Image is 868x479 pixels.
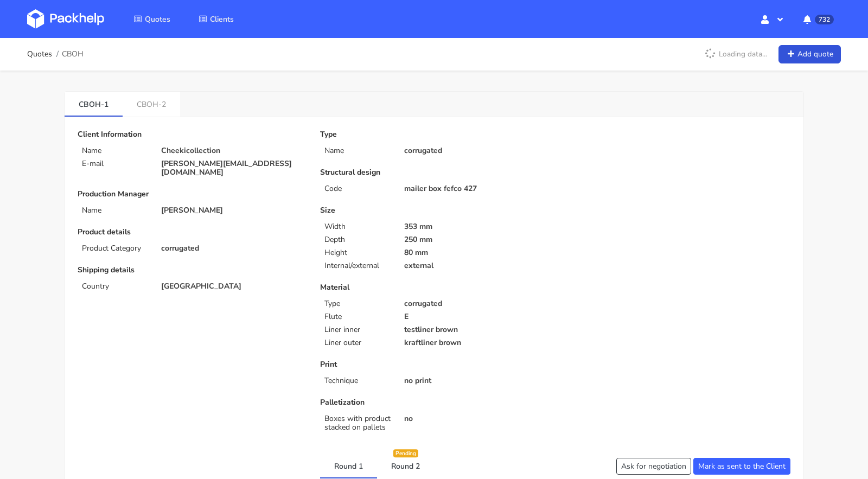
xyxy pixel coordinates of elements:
[324,261,391,270] p: Internal/external
[324,376,391,385] p: Technique
[404,235,548,244] p: 250 mm
[161,244,305,253] p: corrugated
[324,184,391,193] p: Code
[324,339,391,347] p: Liner outer
[161,159,305,177] p: [PERSON_NAME][EMAIL_ADDRESS][DOMAIN_NAME]
[404,325,548,334] p: testliner brown
[82,282,148,291] p: Country
[27,50,52,59] a: Quotes
[404,339,548,347] p: kraftliner brown
[161,282,305,291] p: [GEOGRAPHIC_DATA]
[65,92,123,116] a: CBOH-1
[324,414,391,432] p: Boxes with product stacked on pallets
[123,92,180,116] a: CBOH-2
[795,9,841,29] button: 732
[324,146,391,155] p: Name
[82,244,148,253] p: Product Category
[404,414,548,423] p: no
[404,376,548,385] p: no print
[404,222,548,231] p: 353 mm
[78,266,305,274] p: Shipping details
[82,159,148,168] p: E-mail
[27,9,104,29] img: Dashboard
[324,235,391,244] p: Depth
[82,146,148,155] p: Name
[120,9,183,29] a: Quotes
[699,45,773,63] p: Loading data...
[324,325,391,334] p: Liner inner
[404,312,548,321] p: E
[78,190,305,199] p: Production Manager
[320,283,547,292] p: Material
[320,454,377,477] a: Round 1
[815,15,834,24] span: 732
[186,9,247,29] a: Clients
[161,206,305,215] p: [PERSON_NAME]
[320,206,547,215] p: Size
[320,360,547,369] p: Print
[324,312,391,321] p: Flute
[82,206,148,215] p: Name
[404,184,548,193] p: mailer box fefco 427
[320,130,547,139] p: Type
[324,222,391,231] p: Width
[616,458,691,475] button: Ask for negotiation
[320,398,547,407] p: Palletization
[404,248,548,257] p: 80 mm
[210,14,234,24] span: Clients
[324,299,391,308] p: Type
[78,130,305,139] p: Client Information
[393,450,418,458] div: Pending
[27,43,84,65] nav: breadcrumb
[161,146,305,155] p: Cheekicollection
[404,299,548,308] p: corrugated
[404,146,548,155] p: corrugated
[778,45,841,64] a: Add quote
[404,261,548,270] p: external
[320,168,547,177] p: Structural design
[693,458,790,475] button: Mark as sent to the Client
[145,14,170,24] span: Quotes
[324,248,391,257] p: Height
[78,228,305,237] p: Product details
[62,50,84,59] span: CBOH
[377,454,434,477] a: Round 2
